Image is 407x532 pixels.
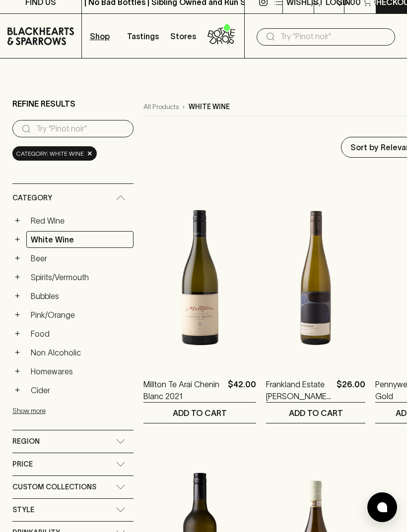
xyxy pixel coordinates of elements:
div: Region [12,430,134,453]
div: Price [12,453,134,475]
img: Frankland Estate Rocky Gully Riesling 2024 [266,190,365,363]
button: + [12,310,22,320]
button: + [12,366,22,376]
a: White Wine [26,231,134,248]
p: ADD TO CART [289,407,343,419]
button: + [12,235,22,244]
a: Pink/Orange [26,306,134,323]
p: Stores [170,30,196,42]
a: Homewares [26,363,134,380]
input: Try “Pinot noir” [36,121,126,137]
a: Beer [26,250,134,267]
a: Non Alcoholic [26,344,134,361]
img: Millton Te Arai Chenin Blanc 2021 [143,190,256,363]
div: Style [12,499,134,521]
button: Show more [12,401,142,421]
span: Style [12,504,34,516]
span: Category: white wine [16,149,84,159]
a: Cider [26,382,134,399]
input: Try "Pinot noir" [280,29,387,45]
a: Millton Te Arai Chenin Blanc 2021 [143,378,224,402]
button: + [12,329,22,339]
button: + [12,253,22,263]
p: Refine Results [12,98,75,110]
a: Red Wine [26,212,134,229]
p: Tastings [127,30,159,42]
div: Custom Collections [12,476,134,498]
a: Food [26,325,134,342]
a: Bubbles [26,288,134,304]
img: bubble-icon [377,502,387,512]
p: Shop [90,30,110,42]
p: white wine [189,102,230,112]
a: Spirits/Vermouth [26,269,134,286]
p: $42.00 [228,378,256,402]
span: × [87,148,93,159]
button: + [12,385,22,395]
span: Custom Collections [12,481,96,493]
p: › [183,102,185,112]
p: $26.00 [337,378,365,402]
a: Frankland Estate [PERSON_NAME] Riesling 2024 [266,378,333,402]
button: + [12,348,22,357]
button: ADD TO CART [143,403,256,423]
button: + [12,291,22,301]
div: Category [12,184,134,212]
button: + [12,272,22,282]
a: Tastings [123,14,163,58]
button: Shop [82,14,123,58]
p: ADD TO CART [173,407,227,419]
span: Category [12,192,52,204]
a: All Products [143,102,179,112]
span: Region [12,435,40,448]
button: ADD TO CART [266,403,365,423]
a: Stores [163,14,204,58]
span: Price [12,458,33,471]
button: + [12,216,22,226]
